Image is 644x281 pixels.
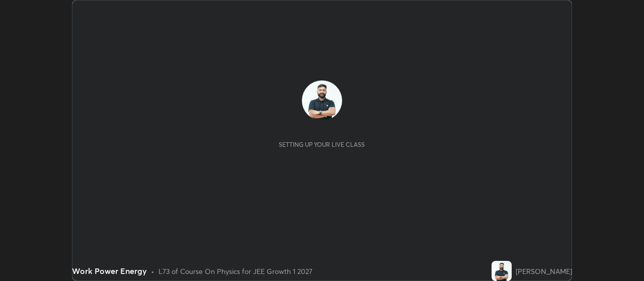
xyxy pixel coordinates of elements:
img: a52c51f543ea4b2fa32221ed82e60da0.jpg [492,261,512,281]
div: [PERSON_NAME] [516,266,572,276]
div: Setting up your live class [279,141,365,148]
div: L73 of Course On Physics for JEE Growth 1 2027 [158,266,312,276]
div: • [151,266,154,276]
img: a52c51f543ea4b2fa32221ed82e60da0.jpg [302,80,342,121]
div: Work Power Energy [72,265,147,277]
